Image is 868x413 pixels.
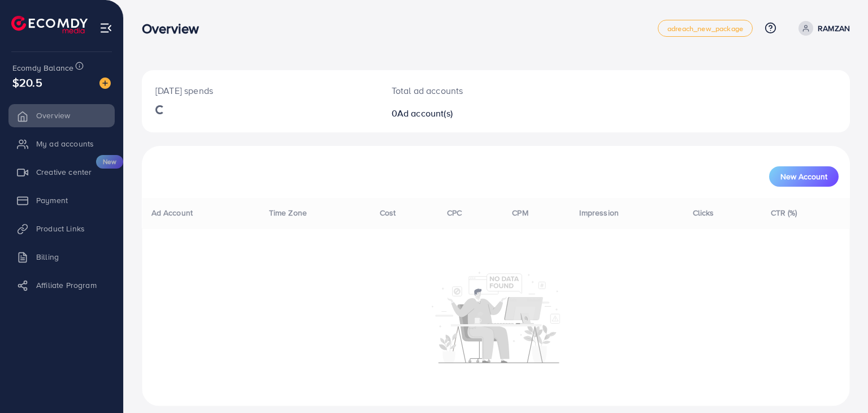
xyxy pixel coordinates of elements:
[142,20,208,37] h3: Overview
[11,16,88,33] img: logo
[794,21,850,36] a: RAMZAN
[769,166,839,187] button: New Account
[392,108,541,119] h2: 0
[99,21,112,35] img: menu
[155,84,364,97] p: [DATE] spends
[99,78,111,89] img: image
[12,74,42,91] span: $20.5
[667,25,743,32] span: adreach_new_package
[818,21,850,35] p: RAMZAN
[397,107,453,119] span: Ad account(s)
[392,84,541,97] p: Total ad accounts
[12,62,73,74] span: Ecomdy Balance
[658,20,753,37] a: adreach_new_package
[780,173,827,180] span: New Account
